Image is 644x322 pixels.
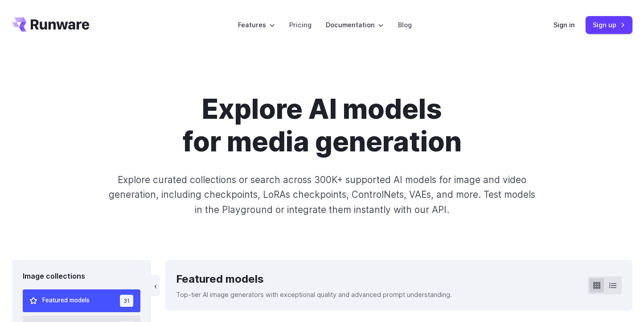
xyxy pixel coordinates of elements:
a: Sign in [554,20,575,30]
button: Featured models 31 [23,289,141,312]
p: Explore curated collections or search across 300K+ supported AI models for image and video genera... [105,172,539,217]
label: Features [238,20,275,30]
a: Blog [398,20,412,30]
button: ‹ [151,275,160,296]
a: Pricing [289,20,312,30]
div: Image collections [23,271,141,282]
h1: Explore AI models for media generation [74,93,570,158]
p: Top-tier AI image generators with exceptional quality and advanced prompt understanding. [176,289,452,300]
span: Featured models [42,296,90,305]
a: Go to / [12,17,90,32]
div: Featured models [176,271,452,288]
label: Documentation [326,20,384,30]
a: Sign up [586,16,632,33]
span: 31 [120,295,133,307]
